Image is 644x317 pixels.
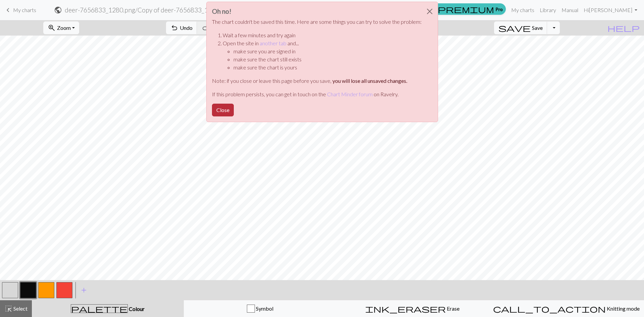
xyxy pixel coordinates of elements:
button: Knitting mode [489,300,644,317]
li: Open the site in and... [223,39,422,71]
strong: you will lose all unsaved changes. [332,77,407,84]
a: another tab [260,40,286,46]
span: Select [12,305,28,312]
p: The chart couldn't be saved this time. Here are some things you can try to solve the problem: [212,18,422,26]
h3: Oh no! [212,7,422,15]
span: Erase [446,305,460,312]
button: Symbol [184,300,336,317]
span: call_to_action [493,304,606,313]
li: make sure the chart still exists [233,55,422,63]
button: Erase [336,300,489,317]
span: ink_eraser [365,304,446,313]
span: highlight_alt [4,304,12,313]
li: make sure the chart is yours [233,63,422,71]
span: add [80,285,88,295]
li: Wait a few minutes and try again [223,31,422,39]
span: Colour [128,306,145,312]
span: Knitting mode [606,305,640,312]
span: Symbol [255,305,273,312]
p: If this problem persists, you can get in touch on the on Ravelry. [212,90,422,98]
p: Note: if you close or leave this page before you save, [212,77,422,85]
button: Colour [32,300,184,317]
button: Close [212,104,234,116]
span: palette [71,304,127,313]
button: Close [422,2,438,21]
li: make sure you are signed in [233,47,422,55]
a: Chart Minder forum [327,91,373,97]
